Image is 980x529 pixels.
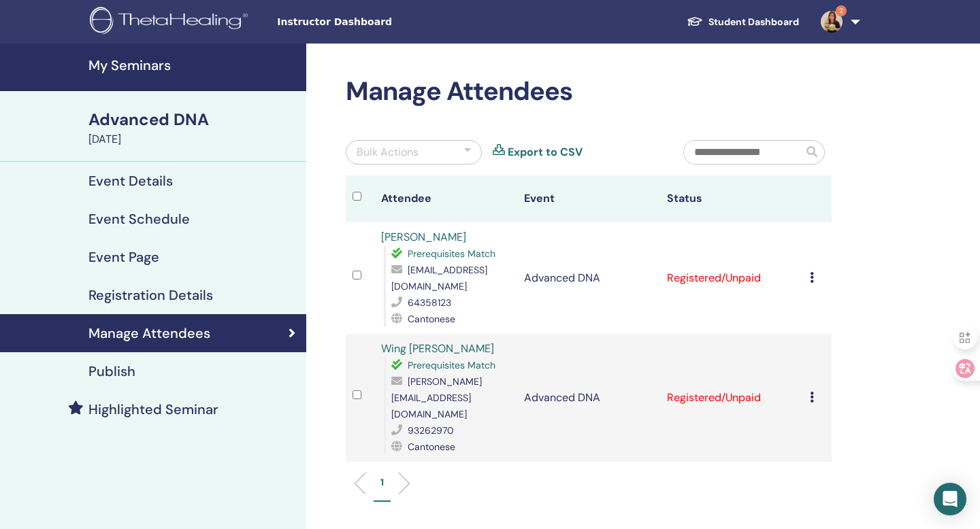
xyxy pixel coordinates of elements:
[517,334,660,462] td: Advanced DNA
[660,175,803,222] th: Status
[381,341,494,356] a: Wing [PERSON_NAME]
[277,15,481,29] span: Instructor Dashboard
[508,144,583,160] a: Export to CSV
[408,359,495,371] span: Prerequisites Match
[836,5,847,16] span: 2
[408,313,455,325] span: Cantonese
[381,230,466,244] a: [PERSON_NAME]
[408,248,495,260] span: Prerequisites Match
[391,375,482,420] span: [PERSON_NAME][EMAIL_ADDRESS][DOMAIN_NAME]
[408,296,451,309] span: 64358123
[88,211,190,227] h4: Event Schedule
[88,173,173,189] h4: Event Details
[88,249,159,265] h4: Event Page
[88,57,298,73] h4: My Seminars
[408,424,454,437] span: 93262970
[391,264,487,292] span: [EMAIL_ADDRESS][DOMAIN_NAME]
[408,441,455,453] span: Cantonese
[676,10,810,35] a: Student Dashboard
[346,76,832,107] h2: Manage Attendees
[821,11,843,33] img: default.jpg
[687,16,703,27] img: graduation-cap-white.svg
[380,475,384,490] p: 1
[90,7,252,37] img: logo.png
[88,131,298,148] div: [DATE]
[517,222,660,334] td: Advanced DNA
[374,175,517,222] th: Attendee
[88,287,213,303] h4: Registration Details
[88,401,218,417] h4: Highlighted Seminar
[88,363,135,379] h4: Publish
[88,325,210,341] h4: Manage Attendees
[934,483,966,515] div: Open Intercom Messenger
[80,108,306,148] a: Advanced DNA[DATE]
[357,144,419,160] div: Bulk Actions
[517,175,660,222] th: Event
[88,108,298,131] div: Advanced DNA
